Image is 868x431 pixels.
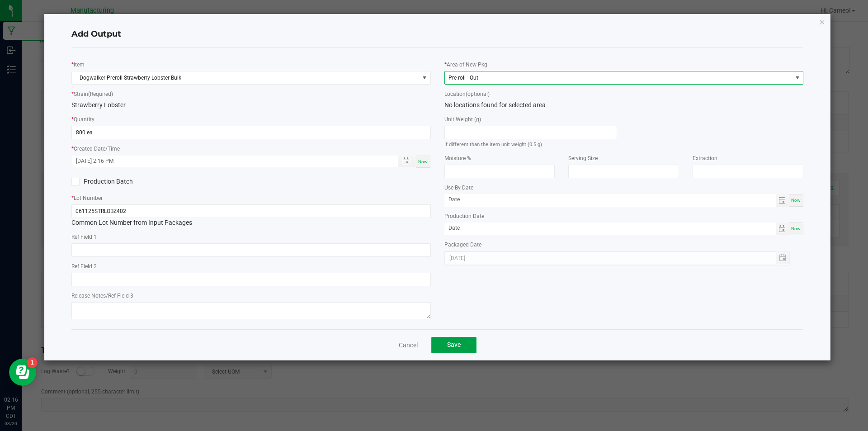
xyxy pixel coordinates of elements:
label: Item [74,61,85,69]
h4: Add Output [71,28,804,40]
span: Strawberry Lobster [71,101,126,109]
span: Pre-roll - Out [448,75,478,81]
label: Quantity [74,115,94,123]
span: Now [791,198,801,203]
label: Ref Field 1 [71,233,97,241]
label: Packaged Date [444,241,481,249]
span: Now [418,159,428,164]
input: Date [444,223,776,234]
a: Cancel [399,341,418,350]
span: Toggle popup [398,156,416,167]
span: No locations found for selected area [444,101,546,109]
label: Location [444,90,490,98]
span: (Required) [88,91,113,97]
span: Now [791,226,801,231]
small: If different than the item unit weight (0.5 g) [444,142,542,147]
label: Unit Weight (g) [444,115,481,123]
label: Ref Field 2 [71,262,97,270]
label: Created Date/Time [74,145,120,153]
label: Release Notes/Ref Field 3 [71,292,133,300]
label: Production Date [444,212,484,220]
iframe: Resource center [9,359,36,386]
span: Dogwalker Preroll-Strawberry Lobster-Bulk [72,71,419,84]
span: Save [447,341,461,348]
div: Common Lot Number from Input Packages [71,204,431,227]
span: Toggle calendar [776,194,789,207]
label: Serving Size [568,154,598,162]
label: Extraction [693,154,717,162]
input: Created Datetime [72,156,389,167]
label: Lot Number [74,194,103,202]
iframe: Resource center unread badge [27,357,38,368]
label: Area of New Pkg [447,61,487,69]
label: Production Batch [71,177,244,186]
label: Use By Date [444,184,473,192]
span: (optional) [466,91,490,97]
span: Toggle calendar [776,223,789,235]
label: Strain [74,90,113,98]
button: Save [431,337,476,353]
label: Moisture % [444,154,471,162]
input: Date [444,194,776,205]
